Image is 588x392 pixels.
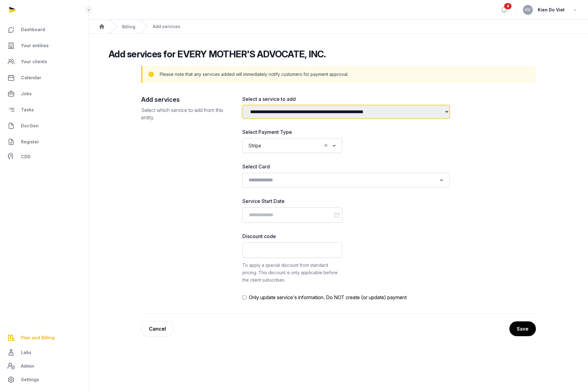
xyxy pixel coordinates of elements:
[21,26,45,33] span: Dashboard
[21,153,31,160] span: CDD
[5,38,84,53] a: Your entities
[5,102,84,117] a: Tasks
[141,321,174,336] a: Cancel
[242,233,342,240] label: Discount code
[141,106,232,121] p: Select which service to add from this entity.
[89,20,588,34] nav: Breadcrumb
[245,175,446,186] div: Search for option
[509,321,536,336] button: Save
[122,24,135,29] a: Billing
[264,141,322,150] input: Search for option
[21,138,39,146] span: Register
[21,74,41,81] span: Calendar
[323,141,329,150] button: Clear Selected
[153,23,180,30] div: Add services
[21,334,55,341] span: Plan and Billing
[5,372,84,387] a: Settings
[5,360,84,372] a: Admin
[21,362,34,370] span: Admin
[242,262,342,284] div: To apply a special discount from standard pricing. This discount is only applicable before the cl...
[21,42,49,49] span: Your entities
[525,8,531,12] span: KV
[21,349,31,356] span: Labs
[245,140,339,151] div: Search for option
[538,6,565,14] span: Kien Do Viet
[21,90,32,97] span: Jobs
[141,95,232,104] h2: Add services
[5,330,84,345] a: Plan and Billing
[246,176,437,184] input: Search for option
[242,197,342,205] label: Service Start Date
[5,54,84,69] a: Your clients
[21,58,47,65] span: Your clients
[5,118,84,133] a: DocGen
[5,86,84,101] a: Jobs
[5,151,84,163] a: CDD
[5,345,84,360] a: Labs
[242,207,342,223] input: Datepicker input
[5,70,84,85] a: Calendar
[21,122,39,130] span: DocGen
[21,376,39,383] span: Settings
[5,134,84,149] a: Register
[242,163,450,170] label: Select Card
[247,141,263,150] span: Stripe
[523,5,533,15] button: KV
[5,22,84,37] a: Dashboard
[249,294,407,301] span: Only update service's information. Do NOT create (or update) payment
[21,106,34,113] span: Tasks
[160,71,348,77] p: Please note that any services added will immediately notify customers for payment approval.
[242,95,450,103] label: Select a service to add
[109,48,563,60] h2: Add services for EVERY MOTHER'S ADVOCATE, INC.
[242,128,342,136] label: Select Payment Type
[504,3,512,9] span: 4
